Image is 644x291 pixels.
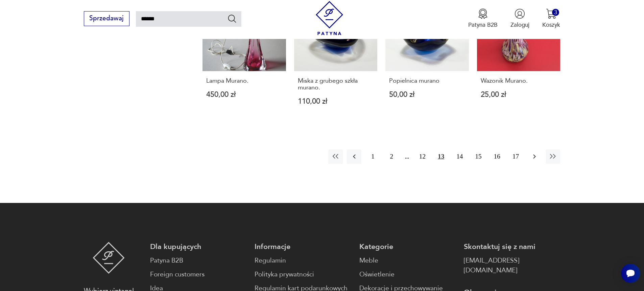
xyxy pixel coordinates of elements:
[359,270,456,279] a: Oświetlenie
[365,149,380,164] button: 1
[150,256,246,266] a: Patyna B2B
[621,264,640,283] iframe: Smartsupp widget button
[227,14,237,23] button: Szukaj
[312,1,347,35] img: Patyna - sklep z meblami i dekoracjami vintage
[471,149,485,164] button: 15
[481,78,557,84] h3: Wazonik Murano.
[468,8,498,29] a: Ikona medaluPatyna B2B
[206,78,282,84] h3: Lampa Murano.
[490,149,504,164] button: 16
[359,242,456,252] p: Kategorie
[389,91,465,98] p: 50,00 zł
[384,149,399,164] button: 2
[150,242,246,252] p: Dla kupujących
[206,91,282,98] p: 450,00 zł
[298,78,374,91] h3: Miska z grubego szkła murano.
[93,242,125,274] img: Patyna - sklep z meblami i dekoracjami vintage
[546,8,556,19] img: Ikona koszyka
[389,78,465,84] h3: Popielnica murano
[255,256,351,266] a: Regulamin
[255,270,351,279] a: Polityka prywatności
[150,270,246,279] a: Foreign customers
[84,16,129,22] a: Sprzedawaj
[542,21,560,29] p: Koszyk
[84,11,129,26] button: Sprzedawaj
[464,256,560,275] a: [EMAIL_ADDRESS][DOMAIN_NAME]
[464,242,560,252] p: Skontaktuj się z nami
[515,8,525,19] img: Ikonka użytkownika
[508,149,523,164] button: 17
[478,8,488,19] img: Ikona medalu
[542,8,560,29] button: 3Koszyk
[481,91,557,98] p: 25,00 zł
[552,9,559,16] div: 3
[510,21,529,29] p: Zaloguj
[359,256,456,266] a: Meble
[415,149,430,164] button: 12
[452,149,467,164] button: 14
[298,98,374,105] p: 110,00 zł
[510,8,529,29] button: Zaloguj
[468,21,498,29] p: Patyna B2B
[255,242,351,252] p: Informacje
[468,8,498,29] button: Patyna B2B
[434,149,448,164] button: 13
